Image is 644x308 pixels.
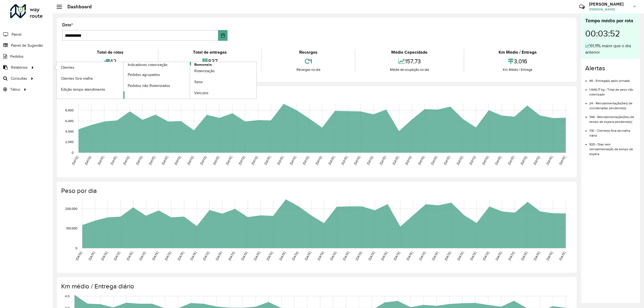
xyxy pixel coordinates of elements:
label: Data [62,22,73,28]
text: [DATE] [431,251,439,261]
div: Km Médio / Entrega [466,67,570,72]
text: [DATE] [417,155,425,166]
text: 6,000 [65,119,74,123]
text: [DATE] [456,155,463,166]
div: Total de entregas [160,49,260,56]
text: [DATE] [443,155,451,166]
text: [DATE] [202,251,210,261]
text: [DATE] [558,251,566,261]
text: [DATE] [418,251,426,261]
text: [DATE] [368,251,375,261]
text: [DATE] [189,251,197,261]
text: [DATE] [266,251,273,261]
span: Veículos [194,90,208,96]
span: Consultas [11,76,27,81]
text: [DATE] [151,251,159,261]
h4: Alertas [585,64,636,72]
a: Clientes [57,62,123,73]
text: 200,000 [65,207,77,210]
text: [DATE] [279,251,286,261]
span: Pedidos agrupados [128,72,160,78]
li: 24 - Retroalimentação(ões) de coordenadas pendente(s) [589,97,636,111]
div: Total de rotas [64,49,156,56]
span: Edição tempo atendimento [61,87,105,92]
text: [DATE] [404,155,412,166]
text: [DATE] [240,251,248,261]
a: Pedidos não Roteirizados [123,80,190,91]
text: [DATE] [215,251,223,261]
a: Veículos [190,88,257,98]
text: [DATE] [482,251,490,261]
h3: [PERSON_NAME] [589,2,629,7]
text: [DATE] [253,251,261,261]
span: Relatórios [11,65,28,70]
a: Setor [190,77,257,87]
a: Indicadores roteirização [57,62,190,99]
span: Painel [12,32,21,37]
span: Roteirização [194,68,215,74]
span: [PERSON_NAME] [589,7,629,12]
text: [DATE] [520,155,528,166]
a: Clientes fora malha [57,73,123,84]
div: Recargas [263,49,353,56]
span: Pedidos [10,54,24,59]
text: [DATE] [533,155,540,166]
text: [DATE] [251,155,258,166]
text: [DATE] [161,155,169,166]
text: [DATE] [520,251,528,261]
text: [DATE] [228,251,235,261]
text: [DATE] [533,251,541,261]
text: [DATE] [97,155,105,166]
text: [DATE] [75,251,83,261]
text: 0 [75,246,77,250]
text: [DATE] [317,251,324,261]
span: Painel de Sugestão [11,43,43,48]
text: [DATE] [164,251,172,261]
div: Recargas no dia [263,67,353,72]
span: Setor [194,79,203,85]
span: Tático [10,87,20,92]
text: [DATE] [225,155,233,166]
text: 8,000 [65,109,74,112]
li: 748 - Retroalimentação(ões) de tempo de espera pendente(s) [589,111,636,124]
a: Roteirização [190,66,257,76]
text: [DATE] [212,155,220,166]
text: [DATE] [329,251,337,261]
a: Contato Rápido [576,1,588,13]
a: Edição tempo atendimento [57,84,123,95]
span: Romaneio [194,62,212,68]
text: [DATE] [379,155,387,166]
text: [DATE] [393,251,401,261]
div: Média Capacidade [357,49,462,56]
li: 46 - Entrega(s) após jornada [589,74,636,83]
h4: Km médio / Entrega diário [61,283,571,290]
text: 100,000 [66,227,77,230]
text: [DATE] [456,251,464,261]
text: [DATE] [264,155,271,166]
div: 61,11% maior que o dia anterior [585,43,636,56]
h2: Dashboard [62,4,92,10]
text: [DATE] [392,155,400,166]
text: 0 [72,151,74,154]
div: 1 [263,56,353,67]
text: [DATE] [328,155,335,166]
text: [DATE] [276,155,284,166]
div: 3,016 [466,56,570,67]
text: [DATE] [138,251,146,261]
text: [DATE] [469,155,476,166]
div: Km Médio / Entrega [466,49,570,56]
text: [DATE] [444,251,452,261]
text: [DATE] [110,155,118,166]
text: [DATE] [291,251,299,261]
a: Romaneio [123,62,257,99]
text: [DATE] [507,251,515,261]
div: 42 [64,56,156,67]
text: [DATE] [430,155,438,166]
text: [DATE] [304,251,312,261]
text: [DATE] [126,251,134,261]
span: Clientes [61,65,74,70]
text: [DATE] [177,251,184,261]
text: 2,000 [65,140,74,144]
span: Clientes fora malha [61,76,93,81]
text: 4.0 [65,294,69,298]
